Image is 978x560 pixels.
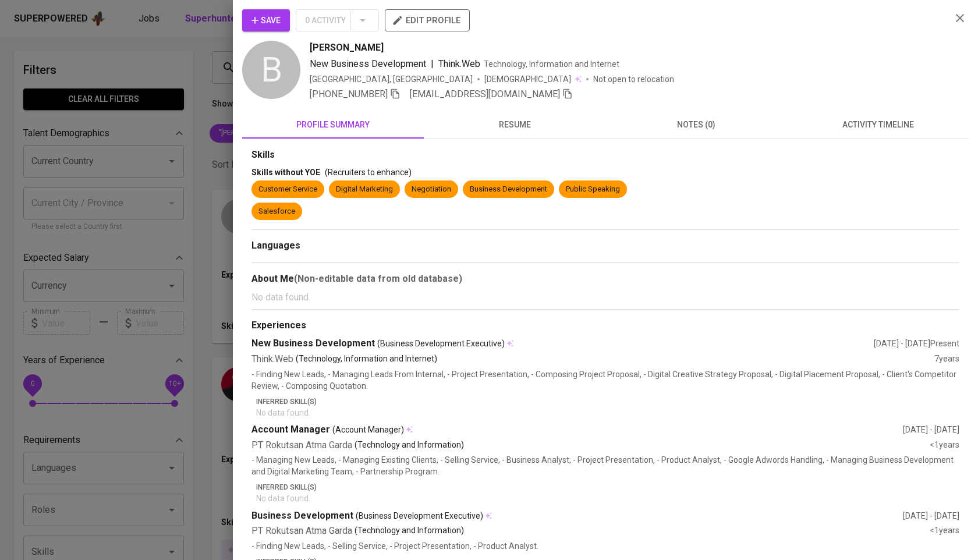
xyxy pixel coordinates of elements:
div: Languages [251,239,959,253]
p: (Technology, Information and Internet) [296,353,437,366]
span: Think.Web [438,58,480,69]
div: Public Speaking [566,184,620,195]
b: (Non-editable data from old database) [294,273,462,284]
span: edit profile [394,13,460,28]
div: About Me [251,272,959,286]
div: Negotiation [412,184,451,195]
div: B [242,41,300,99]
div: Customer Service [258,184,317,195]
button: edit profile [385,9,470,31]
p: No data found. [256,407,959,419]
p: Not open to relocation [593,73,674,85]
span: Save [251,13,281,28]
div: [GEOGRAPHIC_DATA], [GEOGRAPHIC_DATA] [310,73,473,85]
div: PT Rokutsan Atma Garda [251,439,930,452]
p: (Technology and Information) [355,524,464,538]
div: Think.Web [251,353,934,366]
p: - Finding New Leads, - Managing Leads From Internal, - Project Presentation, - Composing Project ... [251,368,959,392]
div: Digital Marketing [336,184,393,195]
span: (Business Development Executive) [377,338,505,349]
span: | [431,57,434,71]
p: - Managing New Leads, - Managing Existing Clients, - Selling Service, - Business Analyst, - Proje... [251,454,959,477]
div: Business Development [470,184,547,195]
span: Technology, Information and Internet [484,59,619,69]
div: [DATE] - [DATE] [903,424,959,435]
div: Business Development [251,509,903,523]
button: Save [242,9,290,31]
div: <1 years [930,524,959,538]
p: Inferred Skill(s) [256,396,959,407]
span: Skills without YOE [251,168,320,177]
span: activity timeline [794,118,962,132]
div: Skills [251,148,959,162]
span: [EMAIL_ADDRESS][DOMAIN_NAME] [410,88,560,100]
span: resume [431,118,598,132]
span: [PHONE_NUMBER] [310,88,388,100]
div: 7 years [934,353,959,366]
div: Experiences [251,319,959,332]
p: No data found. [256,492,959,504]
p: (Technology and Information) [355,439,464,452]
span: notes (0) [612,118,780,132]
div: [DATE] - [DATE] [903,510,959,522]
span: New Business Development [310,58,426,69]
p: No data found. [251,290,959,304]
span: profile summary [249,118,417,132]
p: - Finding New Leads, - Selling Service, - Project Presentation, - Product Analyst. [251,540,959,552]
div: [DATE] - [DATE] Present [874,338,959,349]
a: edit profile [385,15,470,24]
div: Salesforce [258,206,295,217]
span: (Recruiters to enhance) [325,168,412,177]
span: (Account Manager) [332,424,404,435]
div: <1 years [930,439,959,452]
span: (Business Development Executive) [356,510,483,522]
p: Inferred Skill(s) [256,482,959,492]
span: [PERSON_NAME] [310,41,384,55]
span: [DEMOGRAPHIC_DATA] [484,73,573,85]
div: PT Rokutsan Atma Garda [251,524,930,538]
div: Account Manager [251,423,903,437]
div: New Business Development [251,337,874,350]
